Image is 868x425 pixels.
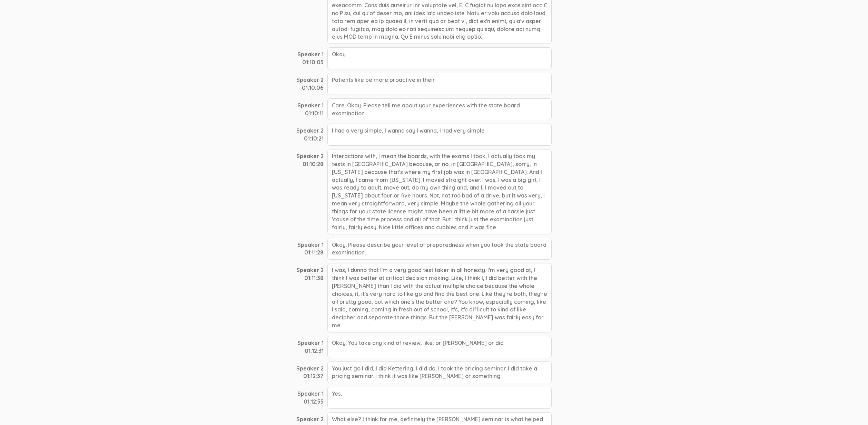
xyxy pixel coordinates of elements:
div: Speaker 1 [296,390,324,398]
div: Speaker 2 [296,415,324,423]
div: 01:12:37 [296,372,324,380]
div: Okay. You take any kind of review, like, or [PERSON_NAME] or did [327,336,552,358]
iframe: Chat Widget [834,392,868,425]
div: 01:11:38 [296,274,324,282]
div: 01:12:55 [296,398,324,406]
div: I was, I dunno that I'm a very good test taker in all honesty. I'm very good at, I think I was be... [327,263,552,332]
div: Speaker 1 [296,241,324,249]
div: Patients like be more proactive in their [327,73,552,95]
div: Care. Okay. Please tell me about your experiences with the state board examination. [327,98,552,120]
div: Speaker 1 [296,102,324,109]
div: Okay. [327,47,552,69]
div: Interactions with, I mean the boards, with the exams I took, I actually took my tests in [GEOGRAP... [327,149,552,234]
div: 01:10:06 [296,84,324,92]
div: 01:10:28 [296,160,324,168]
div: Speaker 2 [296,127,324,135]
div: Speaker 2 [296,266,324,274]
div: Speaker 1 [296,50,324,58]
div: 01:10:21 [296,135,324,143]
div: You just go I did, I did Kettering, I did do, I took the pricing seminar. I did take a pricing se... [327,361,552,384]
div: Speaker 2 [296,152,324,160]
div: 01:12:31 [296,347,324,355]
div: I had a very simple, I wanna say I wanna, I had very simple [327,124,552,146]
div: 01:10:05 [296,58,324,66]
div: Speaker 2 [296,365,324,373]
div: 01:10:11 [296,109,324,117]
div: Speaker 1 [296,339,324,347]
div: Okay. Please describe your level of preparedness when you took the state board examination. [327,238,552,260]
div: 01:11:28 [296,249,324,257]
div: Yes. [327,387,552,409]
div: Speaker 2 [296,76,324,84]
